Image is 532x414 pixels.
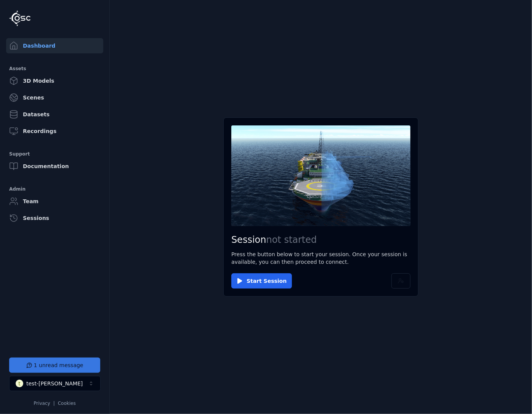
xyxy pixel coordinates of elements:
button: 1 unread message [9,358,100,373]
p: Press the button below to start your session. Once your session is available, you can then procee... [231,250,410,266]
img: Logo [9,10,30,26]
div: Admin [9,185,100,194]
button: Start Session [231,273,292,289]
button: Select a workspace [9,376,101,391]
div: t [16,380,23,387]
a: Team [6,194,103,209]
a: Dashboard [6,38,103,53]
a: 3D Models [6,73,103,88]
a: Privacy [34,401,50,406]
a: Documentation [6,159,103,174]
a: Datasets [6,107,103,122]
div: Support [9,149,100,159]
div: test-[PERSON_NAME] [26,380,83,387]
span: | [53,401,55,406]
a: Cookies [58,401,76,406]
span: not started [266,234,317,245]
h2: Session [231,234,410,246]
div: Assets [9,64,100,73]
a: Recordings [6,124,103,139]
a: Scenes [6,90,103,105]
a: Sessions [6,210,103,226]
